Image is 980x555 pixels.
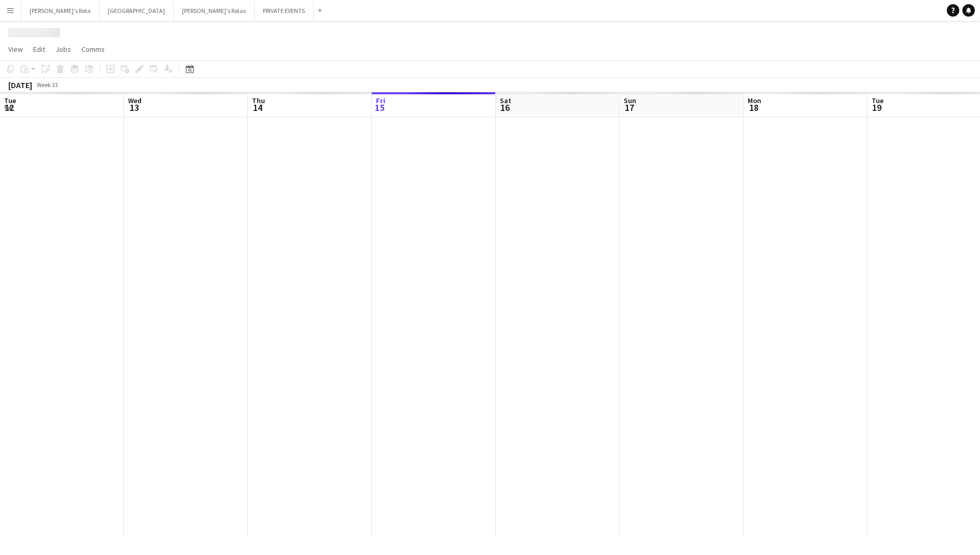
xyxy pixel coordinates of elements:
[376,96,385,105] span: Fri
[746,102,761,113] span: 18
[255,1,314,21] button: PRIVATE EVENTS
[252,96,265,105] span: Thu
[622,102,636,113] span: 17
[500,96,511,105] span: Sat
[77,42,109,56] a: Comms
[127,102,142,113] span: 13
[21,1,100,21] button: [PERSON_NAME]'s Rota
[250,102,265,113] span: 14
[51,42,75,56] a: Jobs
[100,1,174,21] button: [GEOGRAPHIC_DATA]
[128,96,142,105] span: Wed
[8,80,32,90] div: [DATE]
[748,96,761,105] span: Mon
[3,102,16,113] span: 12
[872,96,884,105] span: Tue
[174,1,255,21] button: [PERSON_NAME]'s Rotas
[4,42,27,56] a: View
[29,42,49,56] a: Edit
[498,102,511,113] span: 16
[4,96,16,105] span: Tue
[33,45,45,54] span: Edit
[870,102,884,113] span: 19
[55,45,71,54] span: Jobs
[8,45,23,54] span: View
[81,45,105,54] span: Comms
[34,81,60,89] span: Week 33
[624,96,636,105] span: Sun
[374,102,385,113] span: 15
